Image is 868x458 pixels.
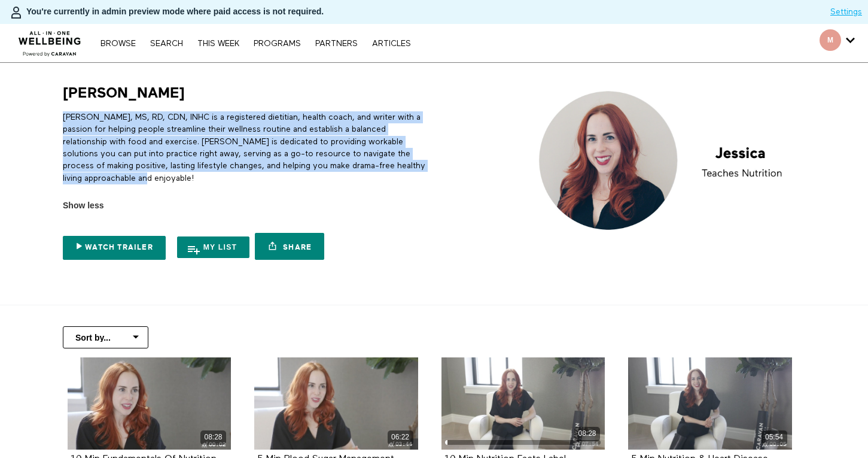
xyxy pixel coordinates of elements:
[200,430,226,444] div: 08:28
[95,37,416,49] nav: Primary
[388,430,413,444] div: 06:22
[191,40,245,48] a: THIS WEEK
[68,357,232,450] a: 10 Min Fundamentals Of Nutrition 08:28
[762,430,787,444] div: 05:54
[177,236,250,258] button: My list
[574,427,600,441] div: 08:28
[9,5,23,20] img: person-bdfc0eaa9744423c596e6e1c01710c89950b1dff7c83b5d61d716cfd8139584f.svg
[830,6,862,18] a: Settings
[63,199,103,212] span: Show less
[534,84,805,236] img: Jessica
[63,111,430,184] p: [PERSON_NAME], MS, RD, CDN, INHC is a registered dietitian, health coach, and writer with a passi...
[95,40,142,48] a: Browse
[248,40,307,48] a: PROGRAMS
[628,357,792,450] a: 5 Min Nutrition & Heart Disease Risk Reduction 05:54
[144,40,189,48] a: Search
[14,22,86,58] img: CARAVAN
[254,357,418,450] a: 5 Min Blood Sugar Management 06:22
[63,84,185,102] h1: [PERSON_NAME]
[366,40,417,48] a: ARTICLES
[63,236,166,260] a: Watch Trailer
[255,233,324,260] a: Share
[811,24,864,62] div: Secondary
[441,357,605,450] a: 10 Min Nutrition Facts Label Reading 08:28
[309,40,364,48] a: PARTNERS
